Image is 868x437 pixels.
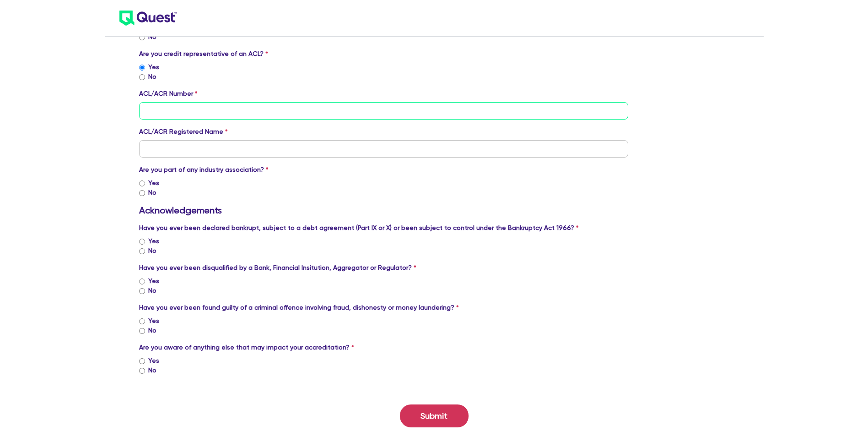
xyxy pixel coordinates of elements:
[119,11,177,26] img: quest-logo
[148,286,156,295] label: No
[148,236,159,246] label: Yes
[148,32,156,42] label: No
[148,326,156,335] label: No
[139,263,416,273] label: Have you ever been disqualified by a Bank, Financial Insitution, Aggregator or Regulator?
[148,246,156,256] label: No
[148,178,159,188] label: Yes
[148,356,159,366] label: Yes
[148,72,156,82] label: No
[139,49,268,59] label: Are you credit representative of an ACL?
[148,62,159,72] label: Yes
[148,316,159,326] label: Yes
[148,276,159,286] label: Yes
[148,366,156,375] label: No
[400,404,469,427] button: Submit
[139,127,228,137] label: ACL/ACR Registered Name
[139,303,459,312] label: Have you ever been found guilty of a criminal offence involving fraud, dishonesty or money launde...
[139,223,579,233] label: Have you ever been declared bankrupt, subject to a debt agreement (Part IX or X) or been subject ...
[139,89,198,98] label: ACL/ACR Number
[139,205,629,216] h3: Acknowledgements
[139,165,269,175] label: Are you part of any industry association?
[148,188,156,197] label: No
[139,343,354,352] label: Are you aware of anything else that may impact your accreditation?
